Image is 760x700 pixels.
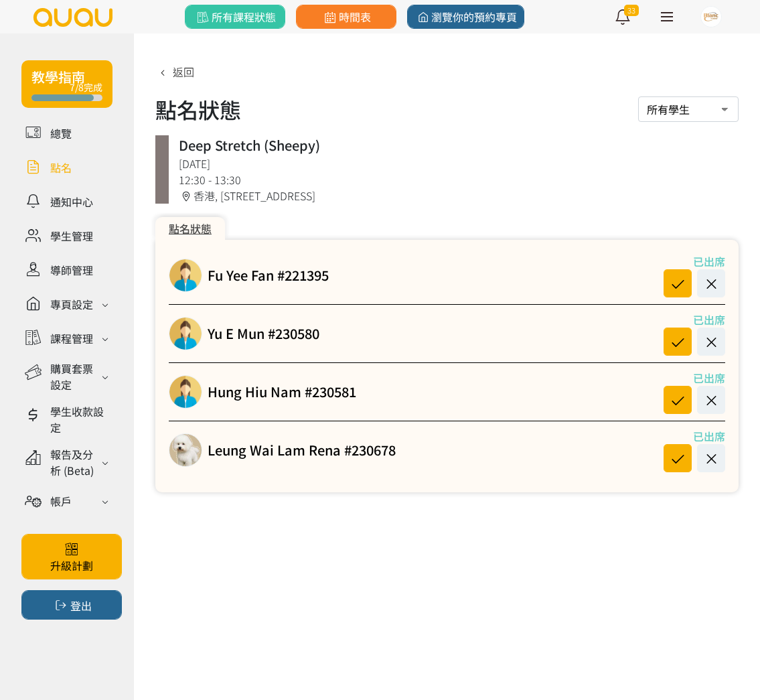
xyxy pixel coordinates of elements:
div: 報告及分析 (Beta) [50,446,98,478]
div: 香港, [STREET_ADDRESS] [179,188,729,204]
a: 返回 [155,64,194,80]
a: 時間表 [296,5,396,29]
a: 升級計劃 [21,534,122,579]
div: 購買套票設定 [50,360,98,393]
a: Hung Hiu Nam #230581 [208,382,356,402]
div: 帳戶 [50,493,72,509]
div: 專頁設定 [50,296,93,312]
div: [DATE] [179,155,729,171]
a: Yu E Mun #230580 [208,324,319,344]
div: 課程管理 [50,330,93,346]
span: 時間表 [321,9,370,25]
a: 所有課程狀態 [185,5,285,29]
h1: 點名狀態 [155,93,241,125]
div: 12:30 - 13:30 [179,171,729,188]
a: Fu Yee Fan #221395 [208,265,329,285]
span: 33 [624,5,639,16]
div: 已出席 [652,253,725,269]
div: Deep Stretch (Sheepy) [179,135,729,155]
button: 登出 [21,590,122,620]
span: 返回 [173,64,194,80]
img: logo.svg [32,8,114,27]
div: 已出席 [652,370,725,386]
div: 已出席 [652,428,725,444]
span: 所有課程狀態 [194,9,275,25]
div: 點名狀態 [155,217,225,240]
span: 瀏覽你的預約專頁 [414,9,517,25]
div: 已出席 [652,311,725,328]
a: 瀏覽你的預約專頁 [407,5,524,29]
a: Leung Wai Lam Rena #230678 [208,440,396,460]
